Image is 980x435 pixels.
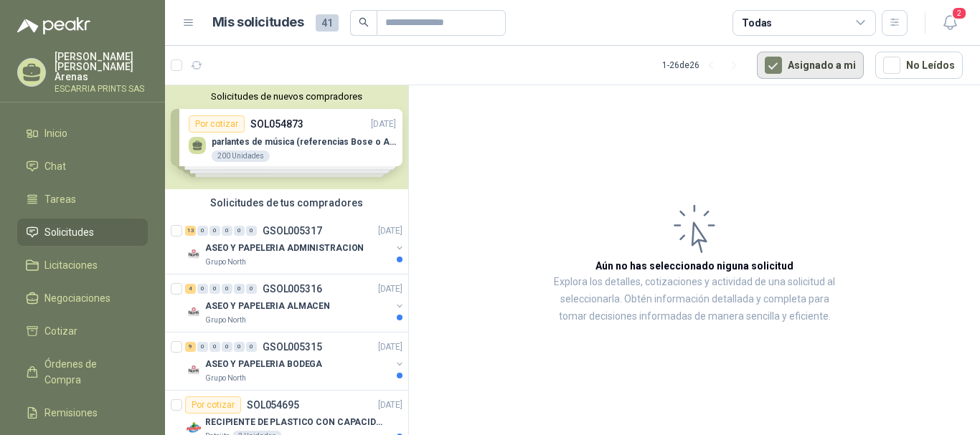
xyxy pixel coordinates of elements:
[44,158,66,174] span: Chat
[234,226,245,236] div: 0
[552,274,837,325] p: Explora los detalles, cotizaciones y actividad de una solicitud al seleccionarla. Obtén informaci...
[209,226,220,236] div: 0
[263,284,322,294] p: GSOL005316
[316,14,339,32] span: 41
[359,17,369,27] span: search
[951,6,967,20] span: 2
[937,10,963,36] button: 2
[205,315,246,326] p: Grupo North
[378,398,402,412] p: [DATE]
[246,226,257,236] div: 0
[246,284,257,294] div: 0
[44,405,98,421] span: Remisiones
[44,125,67,141] span: Inicio
[247,400,299,410] p: SOL054695
[17,153,148,180] a: Chat
[55,85,148,93] p: ESCARRIA PRINTS SAS
[17,399,148,426] a: Remisiones
[222,226,232,236] div: 0
[185,222,405,268] a: 13 0 0 0 0 0 GSOL005317[DATE] Company LogoASEO Y PAPELERIA ADMINISTRACIONGrupo North
[185,338,405,384] a: 9 0 0 0 0 0 GSOL005315[DATE] Company LogoASEO Y PAPELERIA BODEGAGrupo North
[222,342,232,352] div: 0
[17,350,148,393] a: Órdenes de Compra
[263,226,322,236] p: GSOL005317
[44,290,110,306] span: Negociaciones
[197,226,208,236] div: 0
[662,54,745,77] div: 1 - 26 de 26
[185,361,202,378] img: Company Logo
[17,120,148,147] a: Inicio
[44,224,94,240] span: Solicitudes
[205,242,364,255] p: ASEO Y PAPELERIA ADMINISTRACION
[17,285,148,312] a: Negociaciones
[185,245,202,262] img: Company Logo
[205,373,246,384] p: Grupo North
[205,358,322,371] p: ASEO Y PAPELERIA BODEGA
[209,284,220,294] div: 0
[185,226,196,236] div: 13
[246,342,257,352] div: 0
[378,224,402,238] p: [DATE]
[17,317,148,345] a: Cotizar
[197,342,208,352] div: 0
[875,52,963,79] button: No Leídos
[263,342,322,352] p: GSOL005315
[185,396,241,414] div: Por cotizar
[165,189,408,216] div: Solicitudes de tus compradores
[742,15,772,31] div: Todas
[205,416,384,429] p: RECIPIENTE DE PLASTICO CON CAPACIDAD DE 1.8 LT PARA LA EXTRACCIÓN MANUAL DE LIQUIDOS
[17,17,90,34] img: Logo peakr
[185,284,196,294] div: 4
[234,284,245,294] div: 0
[595,258,793,274] h3: Aún no has seleccionado niguna solicitud
[378,340,402,354] p: [DATE]
[17,252,148,279] a: Licitaciones
[55,52,148,82] p: [PERSON_NAME] [PERSON_NAME] Arenas
[171,91,402,102] button: Solicitudes de nuevos compradores
[757,52,864,79] button: Asignado a mi
[17,186,148,213] a: Tareas
[205,300,330,313] p: ASEO Y PAPELERIA ALMACEN
[185,303,202,320] img: Company Logo
[197,284,208,294] div: 0
[44,191,76,207] span: Tareas
[205,257,246,268] p: Grupo North
[17,219,148,246] a: Solicitudes
[212,12,304,33] h1: Mis solicitudes
[378,282,402,296] p: [DATE]
[234,342,245,352] div: 0
[222,284,232,294] div: 0
[44,356,134,388] span: Órdenes de Compra
[185,342,196,352] div: 9
[165,85,408,189] div: Solicitudes de nuevos compradoresPor cotizarSOL054873[DATE] parlantes de música (referencias Bose...
[44,257,98,273] span: Licitaciones
[44,323,77,339] span: Cotizar
[209,342,220,352] div: 0
[185,280,405,326] a: 4 0 0 0 0 0 GSOL005316[DATE] Company LogoASEO Y PAPELERIA ALMACENGrupo North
